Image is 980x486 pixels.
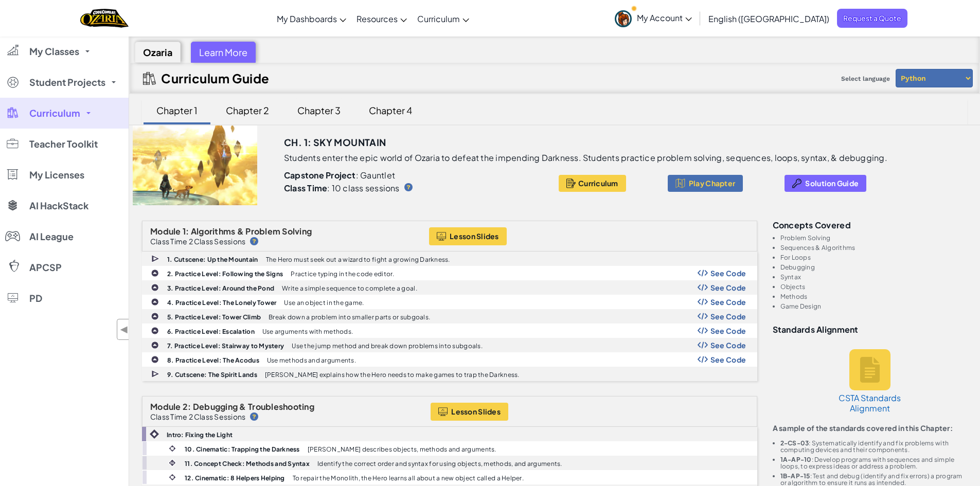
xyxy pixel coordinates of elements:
a: 3. Practice Level: Around the Pond Write a simple sequence to complete a goal. Show Code Logo See... [142,280,757,295]
img: Home [80,8,128,29]
a: My Dashboards [272,5,351,32]
img: Show Code Logo [698,298,708,305]
img: IconPracticeLevel.svg [151,283,159,292]
p: Class Time 2 Class Sessions [150,237,245,245]
p: Write a simple sequence to complete a goal. [282,285,417,292]
p: Break down a problem into smaller parts or subgoals. [269,314,430,320]
p: Use arguments with methods. [262,328,353,335]
img: IconCutscene.svg [151,254,161,264]
b: 9. Cutscene: The Spirit Lands [167,371,257,379]
a: 2. Practice Level: Following the Signs Practice typing in the code editor. Show Code Logo See Code [142,266,757,280]
span: Lesson Slides [450,232,499,240]
span: My Classes [29,47,79,56]
img: IconHint.svg [404,183,413,191]
p: : 10 class sessions [284,183,400,193]
a: Lesson Slides [431,403,508,421]
img: Show Code Logo [698,284,708,291]
span: Curriculum [578,179,618,187]
span: Select language [837,71,894,86]
span: See Code [710,327,746,335]
span: Student Projects [29,78,105,87]
img: IconIntro.svg [150,429,159,439]
a: 4. Practice Level: The Lonely Tower Use an object in the game. Show Code Logo See Code [142,295,757,309]
p: A sample of the standards covered in this Chapter: [773,424,968,432]
li: Debugging [780,264,968,271]
a: 9. Cutscene: The Spirit Lands [PERSON_NAME] explains how the Hero needs to make games to trap the... [142,367,757,381]
li: : Develop programs with sequences and simple loops, to express ideas or address a problem. [780,456,968,470]
span: Solution Guide [805,179,859,187]
div: Chapter 1 [146,98,208,122]
span: Debugging & Troubleshooting [193,401,314,412]
div: Chapter 2 [216,98,279,122]
p: Use the jump method and break down problems into subgoals. [292,343,483,349]
b: Capstone Project [284,170,356,181]
a: 6. Practice Level: Escalation Use arguments with methods. Show Code Logo See Code [142,323,757,338]
a: 12. Cinematic: 8 Helpers Helping To repair the Monolith, the Hero learns all about a new object c... [142,470,757,484]
span: Curriculum [417,13,460,24]
span: 2: [183,401,191,412]
a: 1. Cutscene: Up the Mountain The Hero must seek out a wizard to fight a growing Darkness. [142,251,757,266]
h3: Ch. 1: Sky Mountain [284,135,386,150]
b: 6. Practice Level: Escalation [167,328,255,335]
span: Resources [357,13,398,24]
a: 7. Practice Level: Stairway to Mystery Use the jump method and break down problems into subgoals.... [142,338,757,352]
p: Use an object in the game. [284,299,364,306]
div: Chapter 4 [359,98,422,122]
p: Practice typing in the code editor. [291,271,394,277]
li: Methods [780,293,968,300]
img: IconPracticeLevel.svg [151,298,159,306]
span: English ([GEOGRAPHIC_DATA]) [708,13,829,24]
b: 10. Cinematic: Trapping the Darkness [185,445,300,453]
img: Show Code Logo [698,356,708,363]
li: Sequences & Algorithms [780,244,968,251]
b: 1. Cutscene: Up the Mountain [167,256,258,263]
p: Use methods and arguments. [267,357,356,364]
a: 11. Concept Check: Methods and Syntax Identify the correct order and syntax for using objects, me... [142,456,757,470]
b: 5. Practice Level: Tower Climb [167,313,261,321]
b: 4. Practice Level: The Lonely Tower [167,299,276,307]
b: 11. Concept Check: Methods and Syntax [185,460,310,467]
a: Play Chapter [668,175,743,192]
img: Show Code Logo [698,313,708,320]
span: Play Chapter [689,179,735,187]
img: IconPracticeLevel.svg [151,269,159,277]
b: 2-CS-03 [780,439,809,447]
li: Game Design [780,303,968,310]
p: : Gauntlet [284,170,538,181]
img: Show Code Logo [698,327,708,334]
img: IconHint.svg [250,412,258,421]
li: Problem Solving [780,235,968,241]
span: AI League [29,232,74,241]
a: 10. Cinematic: Trapping the Darkness [PERSON_NAME] describes objects, methods and arguments. [142,441,757,456]
a: Resources [351,5,412,32]
p: To repair the Monolith, the Hero learns all about a new object called a Helper. [293,475,524,481]
a: English ([GEOGRAPHIC_DATA]) [703,5,834,32]
img: IconPracticeLevel.svg [151,327,159,335]
b: 8. Practice Level: The Acodus [167,356,259,364]
img: avatar [615,10,632,27]
span: See Code [710,283,746,292]
li: Objects [780,283,968,290]
h3: Concepts covered [773,221,968,229]
span: My Licenses [29,170,84,179]
h2: Curriculum Guide [161,71,270,85]
img: IconPracticeLevel.svg [151,312,159,320]
span: My Account [637,12,692,23]
span: Lesson Slides [451,407,501,416]
b: 12. Cinematic: 8 Helpers Helping [185,474,285,482]
span: Algorithms & Problem Solving [191,226,312,237]
img: Show Code Logo [698,269,708,277]
span: See Code [710,312,746,320]
span: Curriculum [29,109,80,118]
p: [PERSON_NAME] explains how the Hero needs to make games to trap the Darkness. [265,371,520,378]
a: Lesson Slides [429,227,507,245]
span: Request a Quote [837,9,907,28]
div: Learn More [191,42,256,63]
a: Solution Guide [785,175,866,192]
span: 1: [183,226,189,237]
h5: CSTA Standards Alignment [836,393,903,413]
span: Module [150,401,181,412]
b: 1B-AP-15 [780,472,810,480]
b: 1A-AP-10 [780,456,812,463]
a: My Account [610,2,697,34]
